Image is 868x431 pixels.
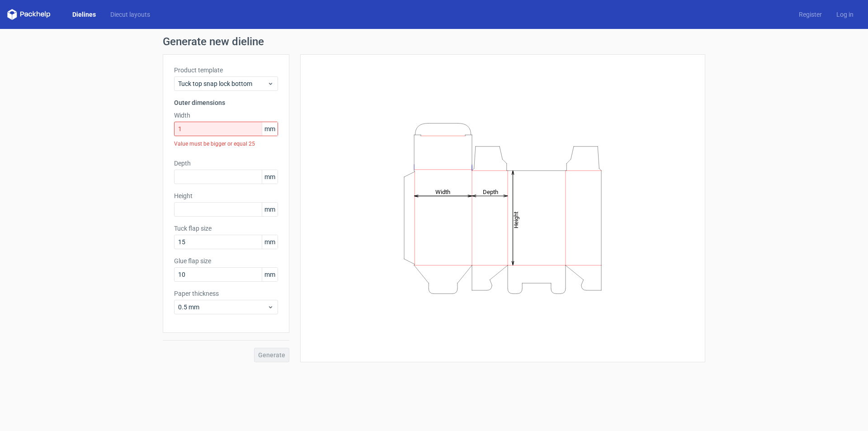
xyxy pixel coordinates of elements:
label: Glue flap size [174,256,278,265]
tspan: Depth [483,188,498,195]
a: Log in [829,10,861,19]
label: Height [174,191,278,200]
a: Register [792,10,829,19]
span: mm [262,235,278,249]
span: mm [262,170,278,184]
span: Tuck top snap lock bottom [178,79,267,88]
tspan: Height [513,211,519,228]
a: Diecut layouts [103,10,157,19]
span: mm [262,268,278,281]
a: Dielines [65,10,103,19]
span: mm [262,122,278,136]
h3: Outer dimensions [174,98,278,107]
label: Tuck flap size [174,224,278,233]
tspan: Width [435,188,450,195]
label: Product template [174,66,278,75]
label: Paper thickness [174,289,278,298]
label: Width [174,111,278,120]
span: mm [262,203,278,216]
h1: Generate new dieline [163,36,705,47]
span: 0.5 mm [178,303,267,312]
label: Depth [174,159,278,168]
div: Value must be bigger or equal 25 [174,136,278,152]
